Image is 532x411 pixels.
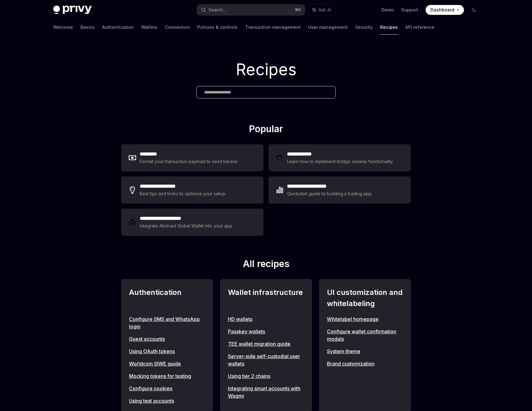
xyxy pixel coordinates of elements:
[405,20,435,35] a: API reference
[140,158,238,165] div: Format your transaction payload to send tokens.
[327,348,403,355] a: System theme
[228,328,304,335] a: Passkey wallets
[469,5,479,15] button: Toggle dark mode
[129,385,205,392] a: Configure cookies
[431,7,454,13] span: Dashboard
[327,328,403,343] a: Configure wallet confirmation modals
[268,144,411,171] a: **** **** ***Learn how to implement bridge onramp functionality.
[327,287,403,309] h2: UI customization and whitelabeling
[129,372,205,380] a: Mocking tokens for testing
[80,20,95,35] a: Basics
[287,158,395,165] div: Learn how to implement bridge onramp functionality.
[129,397,205,405] a: Using test accounts
[380,20,398,35] a: Recipes
[228,372,304,380] a: Using tier 2 chains
[426,5,464,15] a: Dashboard
[53,6,92,14] img: dark logo
[381,7,394,13] a: Demo
[129,315,205,330] a: Configure SMS and WhatsApp login
[208,6,226,14] div: Search...
[228,315,304,323] a: HD wallets
[129,335,205,343] a: Guest accounts
[295,7,301,12] span: ⌘ K
[121,123,411,137] h2: Popular
[319,7,331,13] span: Ask AI
[197,4,305,15] button: Search...⌘K
[121,258,411,272] h2: All recipes
[228,385,304,400] a: Integrating smart accounts with Wagmi
[228,340,304,348] a: TEE wallet migration guide
[401,7,418,13] a: Support
[308,20,348,35] a: User management
[287,190,373,197] div: Quickstart guide to building a trading app.
[129,360,205,367] a: Worldcoin SIWE guide
[165,20,190,35] a: Connectors
[197,20,238,35] a: Policies & controls
[140,190,227,197] div: Best tips and tricks to optimize your setup.
[228,287,304,309] h2: Wallet infrastructure
[121,144,264,171] a: **** ****Format your transaction payload to send tokens.
[53,20,73,35] a: Welcome
[102,20,134,35] a: Authentication
[228,353,304,367] a: Server-side self-custodial user wallets
[308,4,335,15] button: Ask AI
[141,20,157,35] a: Wallets
[140,222,234,230] div: Integrate Abstract Global Wallet into your app.
[355,20,373,35] a: Security
[129,348,205,355] a: Using OAuth tokens
[129,287,205,309] h2: Authentication
[245,20,301,35] a: Transaction management
[327,360,403,367] a: Brand customization
[327,315,403,323] a: Whitelabel homepage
